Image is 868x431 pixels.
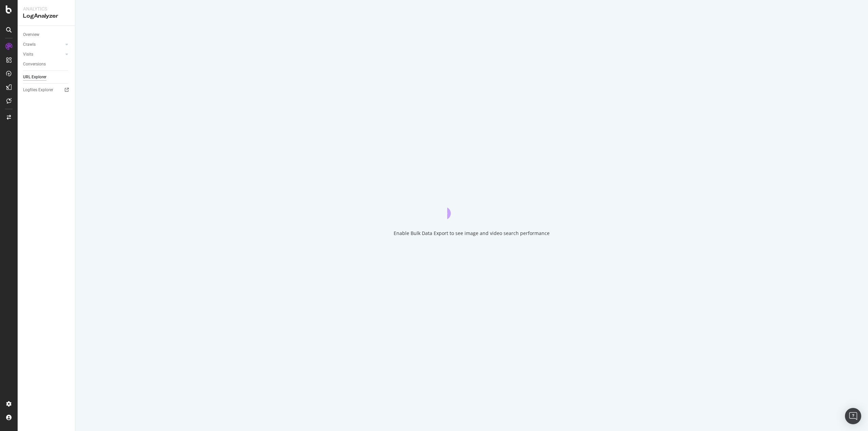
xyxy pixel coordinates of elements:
[23,51,63,58] a: Visits
[23,5,70,12] div: Analytics
[23,31,70,38] a: Overview
[447,195,496,219] div: animation
[23,74,46,81] div: URL Explorer
[845,408,861,424] div: Open Intercom Messenger
[23,41,36,48] div: Crawls
[23,61,70,68] a: Conversions
[23,12,70,20] div: LogAnalyzer
[23,31,39,38] div: Overview
[23,86,70,94] a: Logfiles Explorer
[23,51,33,58] div: Visits
[394,230,550,237] div: Enable Bulk Data Export to see image and video search performance
[23,61,46,68] div: Conversions
[23,86,53,94] div: Logfiles Explorer
[23,41,63,48] a: Crawls
[23,74,70,81] a: URL Explorer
